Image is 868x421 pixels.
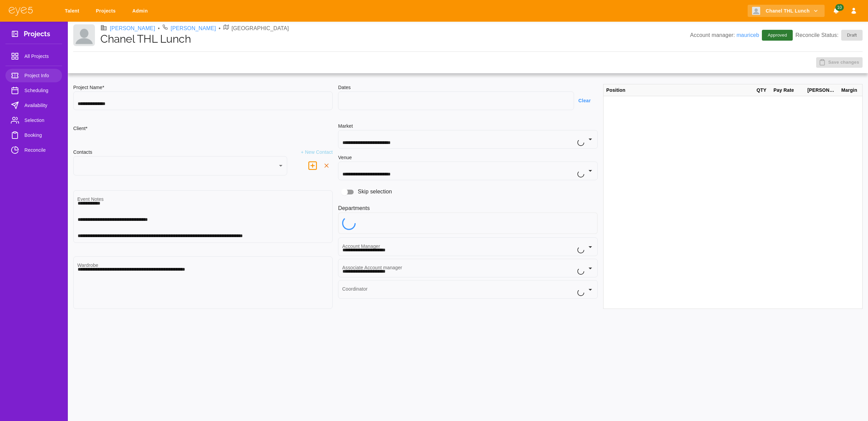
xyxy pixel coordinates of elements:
h6: Contacts [73,149,92,156]
p: + New Contact [301,149,333,156]
button: Open [586,134,595,144]
p: Account manager: [690,31,759,39]
span: Approved [764,32,791,39]
span: Reconcile [24,146,57,154]
a: All Projects [5,49,62,63]
span: Draft [843,32,861,39]
div: Pay Rate [771,84,805,96]
a: Reconcile [5,143,62,157]
span: Availability [24,101,57,109]
button: Open [586,166,595,175]
div: Skip selection [338,186,597,198]
span: Booking [24,131,57,139]
li: • [219,24,221,33]
span: Selection [24,116,57,124]
span: 10 [835,4,844,11]
p: Reconcile Status: [795,30,863,41]
img: Client logo [752,7,760,15]
button: Clear [574,94,598,107]
a: Project Info [5,69,62,82]
button: delete [320,160,333,172]
div: Position [604,84,754,96]
p: [GEOGRAPHIC_DATA] [232,24,289,33]
div: QTY [754,84,771,96]
h1: Chanel THL Lunch [100,33,690,45]
button: Notifications [830,5,842,17]
button: delete [305,158,320,173]
span: Scheduling [24,86,57,94]
a: Booking [5,128,62,142]
img: eye5 [8,6,33,16]
span: All Projects [24,52,57,60]
div: Margin [839,84,862,96]
img: Client logo [73,24,95,46]
button: Chanel THL Lunch [748,5,825,17]
a: Scheduling [5,84,62,97]
li: • [158,24,160,33]
h6: Departments [338,204,597,212]
a: [PERSON_NAME] [110,24,155,33]
button: Open [586,242,595,252]
h6: Venue [338,154,352,162]
a: Admin [128,5,155,17]
a: Selection [5,113,62,127]
h3: Projects [24,30,50,40]
h6: Market [338,123,597,130]
a: Projects [92,5,122,17]
a: [PERSON_NAME] [171,24,216,33]
a: mauriceb [736,32,759,38]
h6: Dates [338,84,597,91]
button: Open [586,264,595,273]
span: Project Info [24,71,57,80]
h6: Project Name* [73,84,333,91]
div: [PERSON_NAME] [805,84,839,96]
h6: Client* [73,125,87,132]
a: Talent [60,5,86,17]
button: Open [586,285,595,294]
a: Availability [5,99,62,112]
